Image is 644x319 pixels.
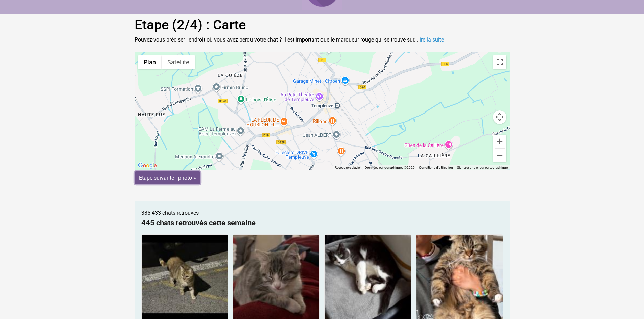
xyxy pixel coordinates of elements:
[135,17,510,33] h1: Etape (2/4) : Carte
[493,149,506,162] button: Zoom arrière
[493,135,506,148] button: Zoom avant
[136,161,159,170] a: Ouvrir cette zone dans Google Maps (dans une nouvelle fenêtre)
[457,166,508,169] a: Signaler une erreur cartographique
[162,55,195,69] button: Afficher les images satellite
[335,165,361,170] button: Raccourcis clavier
[419,166,453,169] a: Conditions d'utilisation (s'ouvre dans un nouvel onglet)
[418,36,444,43] a: lire la suite
[141,210,199,216] span: 385 433 chats retrouvés
[141,219,503,228] h2: 445 chats retrouvés cette semaine
[493,110,506,124] button: Commandes de la caméra de la carte
[138,55,162,69] button: Afficher un plan de ville
[135,36,510,44] p: Pouvez-vous préciser l'endroit où vous avez perdu votre chat ? Il est important que le marqueur r...
[493,55,506,69] button: Passer en plein écran
[136,161,159,170] img: Google
[365,166,415,169] span: Données cartographiques ©2025
[135,171,200,184] input: Etape suivante : photo »
[414,36,444,43] span: ...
